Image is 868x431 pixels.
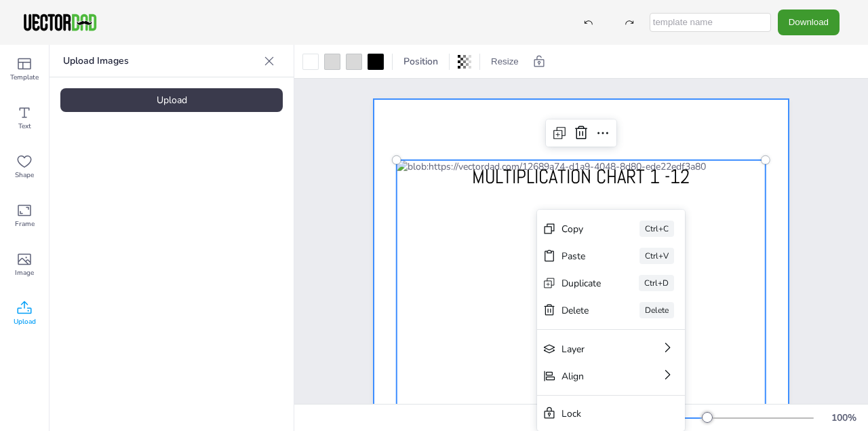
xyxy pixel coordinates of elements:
[650,13,771,32] input: template name
[63,45,258,77] p: Upload Images
[561,250,601,263] div: Paste
[561,343,623,356] div: Layer
[639,275,674,291] div: Ctrl+D
[472,164,690,189] span: MULTIPLICATION CHART 1 -12
[561,304,601,317] div: Delete
[10,72,39,83] span: Template
[561,277,601,290] div: Duplicate
[15,170,34,181] span: Shape
[15,219,35,229] span: Frame
[639,302,674,318] div: Delete
[639,221,674,237] div: Ctrl+C
[401,55,441,68] span: Position
[14,316,36,327] span: Upload
[60,88,283,112] div: Upload
[827,411,860,424] div: 100 %
[561,223,601,236] div: Copy
[561,407,642,420] div: Lock
[639,248,674,264] div: Ctrl+V
[561,370,623,383] div: Align
[486,51,524,73] button: Resize
[778,10,840,35] button: Download
[22,12,98,33] img: VectorDad-1.png
[18,121,31,132] span: Text
[15,267,34,278] span: Image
